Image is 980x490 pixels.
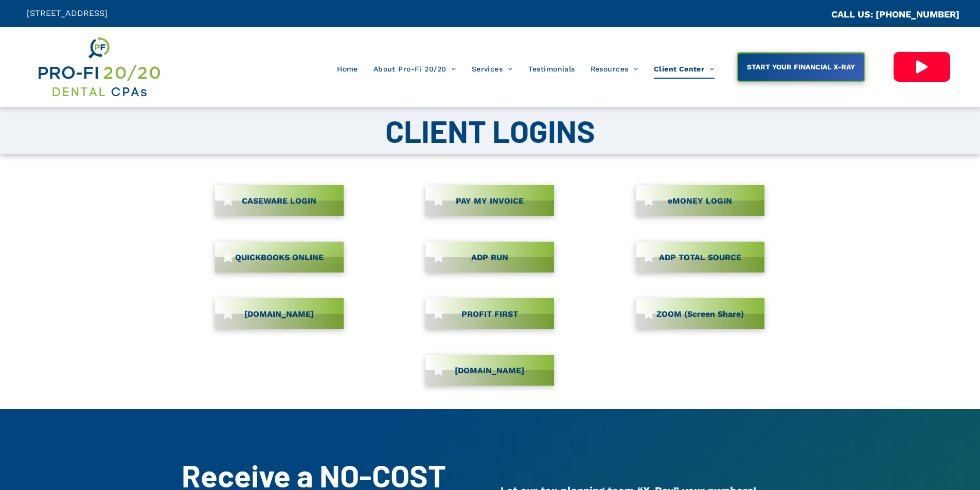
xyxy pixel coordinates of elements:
span: START YOUR FINANCIAL X-RAY [743,58,859,76]
a: START YOUR FINANCIAL X-RAY [737,52,865,82]
span: [DOMAIN_NAME] [241,304,317,324]
span: ZOOM (Screen Share) [653,304,747,324]
span: eMONEY LOGIN [664,191,736,211]
a: CALL US: [PHONE_NUMBER] [831,9,959,20]
span: ADP TOTAL SOURCE [655,247,745,267]
span: PAY MY INVOICE [452,191,527,211]
span: CA::CALLC [788,10,831,20]
img: Get Dental CPA Consulting, Bookkeeping, & Bank Loans [37,34,161,99]
a: CASEWARE LOGIN [215,185,344,216]
a: QUICKBOOKS ONLINE [215,242,344,273]
a: PROFIT FIRST [425,298,554,329]
a: Client Center [646,59,722,79]
span: [DOMAIN_NAME] [451,360,528,380]
a: Home [329,59,366,79]
a: [DOMAIN_NAME] [215,298,344,329]
a: ADP RUN [425,242,554,273]
a: [DOMAIN_NAME] [425,355,554,386]
a: eMONEY LOGIN [636,185,764,216]
span: QUICKBOOKS ONLINE [231,247,327,267]
a: Services [464,59,521,79]
a: Resources [583,59,646,79]
a: ADP TOTAL SOURCE [636,242,764,273]
a: PAY MY INVOICE [425,185,554,216]
a: Testimonials [521,59,583,79]
a: About Pro-Fi 20/20 [366,59,464,79]
span: ADP RUN [468,247,512,267]
span: PROFIT FIRST [458,304,522,324]
span: [STREET_ADDRESS] [27,8,108,18]
span: CASEWARE LOGIN [238,191,320,211]
span: CLIENT LOGINS [385,112,595,149]
a: ZOOM (Screen Share) [636,298,764,329]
